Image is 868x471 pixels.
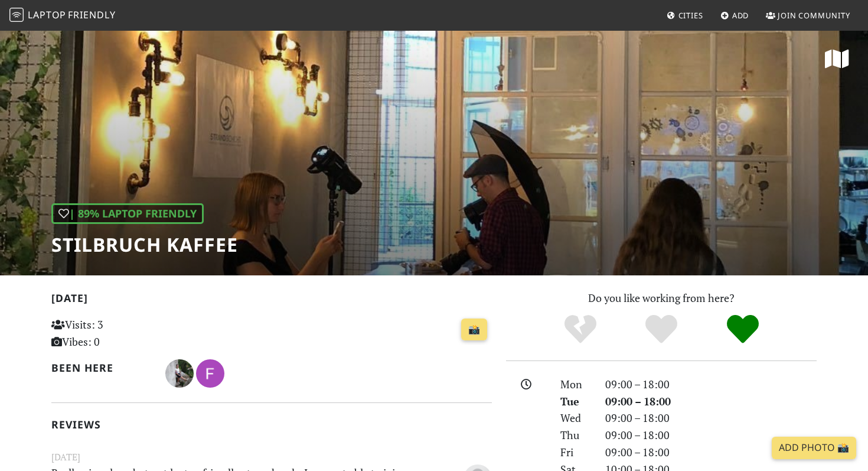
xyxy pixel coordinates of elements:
h2: [DATE] [51,292,492,309]
div: Fri [553,444,598,461]
div: Wed [553,410,598,427]
div: Thu [553,427,598,444]
div: 09:00 – 18:00 [598,393,824,410]
img: 3917-chantal.jpg [165,359,194,388]
a: Add [716,5,754,26]
div: | 89% Laptop Friendly [51,203,204,224]
div: 09:00 – 18:00 [598,376,824,393]
div: Yes [621,313,702,346]
p: Do you like working from here? [506,290,817,307]
div: 09:00 – 18:00 [598,410,824,427]
a: Cities [662,5,708,26]
h2: Been here [51,362,151,374]
p: Visits: 3 Vibes: 0 [51,316,189,350]
a: Add Photo 📸 [772,437,856,459]
span: chantal [165,365,196,379]
a: Join Community [761,5,855,26]
a: 📸 [461,319,487,341]
div: Mon [553,376,598,393]
span: Add [732,10,749,21]
div: 09:00 – 18:00 [598,427,824,444]
a: LaptopFriendly LaptopFriendly [9,5,116,26]
span: Laptop [28,8,66,21]
div: Tue [553,393,598,410]
span: Cities [678,10,703,21]
img: 2618-francisco.jpg [196,359,224,388]
div: 09:00 – 18:00 [598,444,824,461]
span: Francisco Rubin Capalbo [196,365,224,379]
small: [DATE] [44,450,499,464]
img: LaptopFriendly [9,8,24,22]
h2: Reviews [51,418,492,431]
h1: Stilbruch Kaffee [51,233,238,256]
span: Join Community [778,10,850,21]
span: Friendly [68,8,115,21]
div: Definitely! [702,313,784,346]
div: No [540,313,621,346]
